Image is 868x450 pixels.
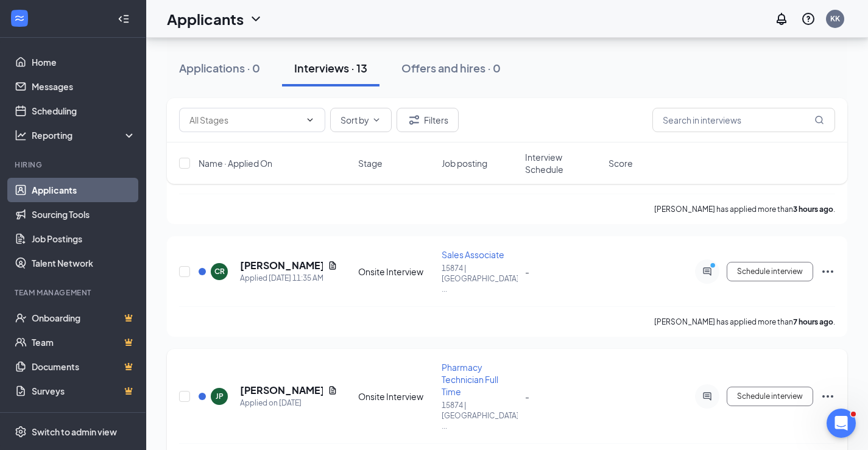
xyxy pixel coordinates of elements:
svg: Notifications [774,12,789,26]
span: Sort by [340,116,369,124]
p: [PERSON_NAME] has applied more than . [654,204,835,214]
div: Offers and hires · 0 [401,60,501,76]
div: CR [214,266,225,276]
button: Sort byChevronDown [330,108,392,132]
button: Schedule interview [727,387,813,406]
div: Applications · 0 [179,60,260,76]
p: [PERSON_NAME] has applied more than . [654,317,835,327]
svg: WorkstreamLogo [13,12,26,24]
span: - [525,266,529,277]
span: Name · Applied On [199,157,272,169]
a: Home [32,50,136,74]
span: Schedule interview [737,392,803,401]
svg: Document [328,261,337,270]
a: SurveysCrown [32,379,136,403]
b: 7 hours ago [793,317,833,326]
svg: ChevronDown [249,12,263,26]
span: Schedule interview [737,267,803,276]
a: Messages [32,74,136,99]
div: Team Management [15,287,133,298]
b: 3 hours ago [793,205,833,214]
svg: Document [328,385,337,395]
span: Pharmacy Technician Full Time [442,362,498,397]
a: DocumentsCrown [32,354,136,379]
span: Interview Schedule [525,151,601,175]
svg: MagnifyingGlass [814,115,824,125]
span: Job posting [442,157,487,169]
span: Score [609,157,633,169]
button: Filter Filters [397,108,459,132]
div: Onsite Interview [358,390,434,403]
button: Schedule interview [727,262,813,281]
svg: ActiveChat [700,392,715,401]
svg: ChevronDown [372,115,381,125]
h1: Applicants [167,9,244,29]
svg: QuestionInfo [801,12,816,26]
svg: Ellipses [820,389,835,404]
input: Search in interviews [652,108,835,132]
input: All Stages [189,113,300,127]
svg: PrimaryDot [707,262,722,272]
div: Switch to admin view [32,426,117,438]
div: Reporting [32,129,136,141]
svg: ActiveChat [700,267,715,276]
div: Onsite Interview [358,265,434,278]
span: - [525,391,529,402]
a: Applicants [32,178,136,202]
a: Sourcing Tools [32,202,136,227]
a: OnboardingCrown [32,306,136,330]
div: Applied on [DATE] [240,397,337,409]
a: Scheduling [32,99,136,123]
h5: [PERSON_NAME] [240,384,323,397]
div: Interviews · 13 [294,60,367,76]
span: Sales Associate [442,249,504,260]
p: 15874 | [GEOGRAPHIC_DATA] ... [442,263,518,294]
div: JP [216,391,224,401]
svg: ChevronDown [305,115,315,125]
iframe: Intercom live chat [827,409,856,438]
svg: Ellipses [820,264,835,279]
svg: Collapse [118,13,130,25]
h5: [PERSON_NAME] [240,259,323,272]
p: 15874 | [GEOGRAPHIC_DATA] ... [442,400,518,431]
svg: Analysis [15,129,27,141]
span: Stage [358,157,383,169]
a: TeamCrown [32,330,136,354]
div: Applied [DATE] 11:35 AM [240,272,337,284]
div: Hiring [15,160,133,170]
a: Job Postings [32,227,136,251]
a: Talent Network [32,251,136,275]
svg: Filter [407,113,422,127]
div: KK [830,13,840,24]
svg: Settings [15,426,27,438]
